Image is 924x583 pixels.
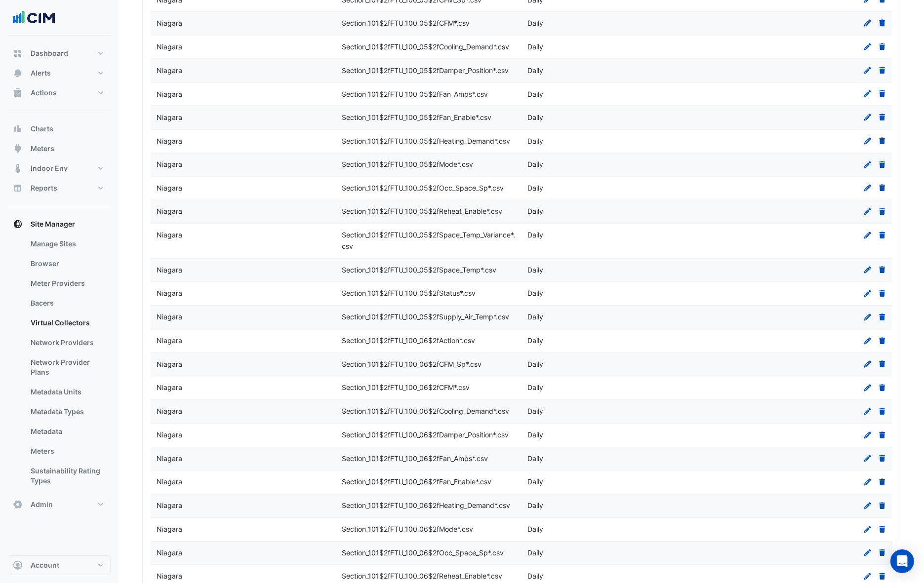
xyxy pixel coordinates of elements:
button: Dashboard [8,43,111,63]
span: Dashboard [31,48,68,58]
span: Niagara [157,160,182,169]
div: Daily [522,336,707,347]
a: Browser [23,254,111,273]
span: Niagara [157,113,182,121]
a: Edit [863,478,872,486]
div: Daily [522,89,707,100]
button: Meters [8,139,111,158]
div: Daily [522,312,707,323]
div: Daily [522,477,707,488]
span: Niagara [157,289,182,298]
span: Indoor Env [31,163,68,173]
a: Edit [863,407,872,416]
a: Delete [878,66,887,75]
a: Edit [863,207,872,216]
a: Delete [878,455,887,463]
a: Edit [863,160,872,169]
button: Reports [8,178,111,198]
span: Site Manager [31,219,75,229]
a: Delete [878,42,887,51]
div: Section_101$2fFTU_100_06$2fMode*.csv [336,524,522,536]
div: Daily [522,524,707,536]
div: Section_101$2fFTU_100_06$2fCFM_Sp*.csv [336,359,522,371]
a: Delete [878,572,887,581]
div: Section_101$2fFTU_100_06$2fCooling_Demand*.csv [336,406,522,418]
span: Niagara [157,431,182,439]
a: Manage Sites [23,234,111,254]
span: Charts [31,124,53,134]
button: Indoor Env [8,158,111,178]
div: Daily [522,18,707,29]
a: Delete [878,478,887,486]
div: Daily [522,288,707,300]
a: Edit [863,19,872,27]
span: Niagara [157,478,182,486]
a: Edit [863,137,872,145]
div: Section_101$2fFTU_100_05$2fStatus*.csv [336,288,522,300]
a: Delete [878,90,887,98]
div: Daily [522,430,707,441]
app-icon: Admin [13,500,23,509]
span: Admin [31,500,53,509]
div: Section_101$2fFTU_100_05$2fDamper_Position*.csv [336,65,522,77]
a: Metadata Types [23,402,111,422]
div: Section_101$2fFTU_100_06$2fDamper_Position*.csv [336,430,522,441]
div: Daily [522,548,707,559]
a: Delete [878,289,887,298]
div: Open Intercom Messenger [890,549,914,573]
span: Niagara [157,502,182,510]
a: Edit [863,337,872,345]
a: Edit [863,525,872,534]
a: Bacers [23,293,111,313]
span: Meters [31,144,54,154]
a: Edit [863,289,872,298]
a: Edit [863,66,872,75]
span: Niagara [157,231,182,239]
app-icon: Charts [13,124,23,134]
span: Niagara [157,90,182,98]
span: Niagara [157,407,182,416]
div: Site Manager [8,234,111,495]
a: Edit [863,502,872,510]
div: Section_101$2fFTU_100_06$2fAction*.csv [336,336,522,347]
div: Section_101$2fFTU_100_05$2fCFM*.csv [336,18,522,29]
button: Admin [8,495,111,514]
a: Metadata [23,422,111,441]
span: Niagara [157,384,182,392]
button: Actions [8,83,111,103]
div: Daily [522,112,707,123]
span: Niagara [157,360,182,369]
span: Niagara [157,572,182,581]
div: Section_101$2fFTU_100_06$2fFan_Amps*.csv [336,454,522,465]
div: Section_101$2fFTU_100_05$2fOcc_Space_Sp*.csv [336,183,522,194]
button: Site Manager [8,214,111,234]
app-icon: Alerts [13,68,23,78]
a: Edit [863,360,872,369]
button: Charts [8,119,111,139]
a: Delete [878,360,887,369]
a: Delete [878,207,887,216]
div: Daily [522,501,707,512]
div: Section_101$2fFTU_100_06$2fFan_Enable*.csv [336,477,522,488]
div: Section_101$2fFTU_100_05$2fFan_Amps*.csv [336,89,522,100]
a: Edit [863,231,872,239]
span: Account [31,560,59,570]
a: Delete [878,313,887,321]
span: Niagara [157,455,182,463]
span: Reports [31,183,57,193]
span: Alerts [31,68,51,78]
a: Delete [878,431,887,439]
span: Niagara [157,266,182,274]
a: Virtual Collectors [23,313,111,333]
app-icon: Actions [13,88,23,98]
span: Niagara [157,184,182,193]
div: Section_101$2fFTU_100_05$2fReheat_Enable*.csv [336,206,522,218]
a: Delete [878,160,887,169]
a: Delete [878,384,887,392]
div: Section_101$2fFTU_100_05$2fSpace_Temp_Variance*.csv [336,230,522,253]
div: Daily [522,65,707,77]
a: Delete [878,407,887,416]
a: Delete [878,549,887,557]
div: Section_101$2fFTU_100_05$2fFan_Enable*.csv [336,112,522,123]
div: Section_101$2fFTU_100_05$2fHeating_Demand*.csv [336,136,522,147]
